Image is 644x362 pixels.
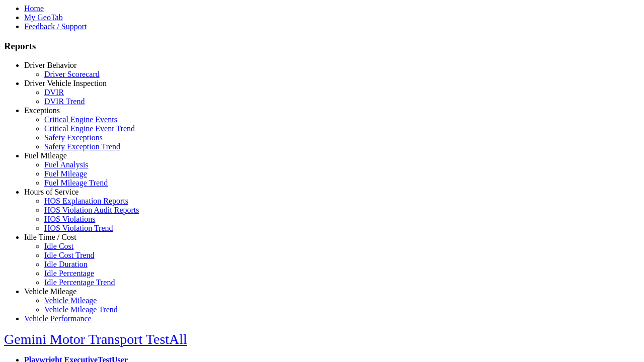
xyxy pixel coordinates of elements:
a: Safety Exception Trend [44,142,120,151]
a: Critical Engine Events [44,115,117,124]
a: Idle Time / Cost [24,233,76,241]
a: Vehicle Mileage [24,287,76,296]
a: Exceptions [24,106,60,115]
a: Driver Scorecard [44,70,100,78]
a: Fuel Mileage [44,169,87,178]
a: Vehicle Mileage Trend [44,305,118,314]
a: Fuel Analysis [44,160,89,169]
a: Idle Duration [44,260,88,268]
h3: Reports [4,41,640,52]
a: Hours of Service [24,188,78,196]
a: Safety Exceptions [44,133,103,142]
a: My GeoTab [24,13,63,22]
a: Vehicle Performance [24,314,92,323]
a: DVIR Trend [44,97,85,106]
a: Fuel Mileage [24,151,67,160]
a: DVIR [44,88,64,97]
a: Feedback / Support [24,22,87,31]
a: Critical Engine Event Trend [44,124,135,133]
a: Idle Cost [44,242,73,250]
a: Driver Vehicle Inspection [24,79,107,87]
a: Home [24,4,44,13]
a: HOS Explanation Reports [44,197,128,205]
a: Fuel Mileage Trend [44,178,108,187]
a: Idle Percentage [44,269,94,278]
a: Gemini Motor Transport TestAll [4,331,187,347]
a: HOS Violations [44,215,95,223]
a: HOS Violation Audit Reports [44,206,139,214]
a: Driver Behavior [24,61,76,69]
a: Vehicle Mileage [44,296,97,305]
a: HOS Violation Trend [44,224,113,232]
a: Idle Percentage Trend [44,278,115,287]
a: Idle Cost Trend [44,251,95,259]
